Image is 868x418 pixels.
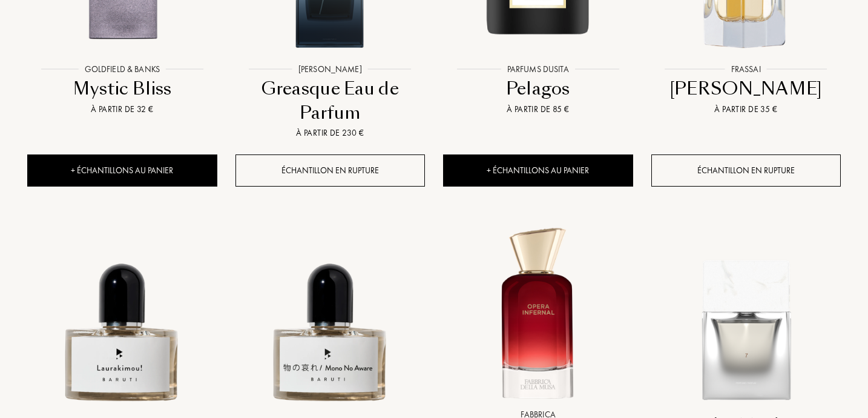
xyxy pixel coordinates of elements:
div: À partir de 32 € [32,103,212,116]
img: 7 Sora Dora [653,221,840,408]
div: Échantillon en rupture [235,154,426,187]
div: Échantillon en rupture [651,154,841,187]
div: À partir de 230 € [240,127,421,139]
img: Laurakimou! Baruti [28,221,215,408]
div: À partir de 35 € [656,103,837,116]
img: Opera Infernal Fabbrica Della Musa [444,221,631,408]
div: Greasque Eau de Parfum [240,77,421,125]
div: + Échantillons au panier [443,154,633,187]
div: + Échantillons au panier [27,154,217,187]
div: À partir de 85 € [448,103,628,116]
img: Mono No Aware Baruti [237,221,424,408]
